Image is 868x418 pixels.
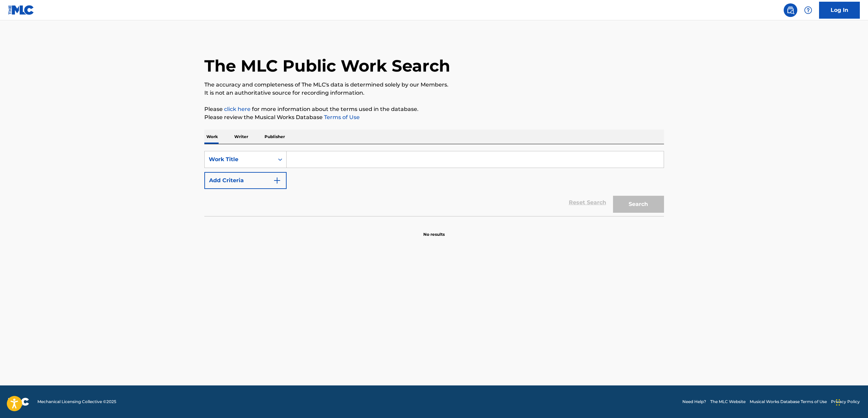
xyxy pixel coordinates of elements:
[262,130,287,144] p: Publisher
[831,399,860,405] a: Privacy Policy
[8,5,34,15] img: MLC Logo
[682,399,706,405] a: Need Help?
[819,2,860,19] a: Log In
[273,176,281,185] img: 9d2ae6d4665cec9f34b9.svg
[204,151,664,216] form: Search Form
[232,130,250,144] p: Writer
[204,105,664,113] p: Please for more information about the terms used in the database.
[204,81,664,89] p: The accuracy and completeness of The MLC's data is determined solely by our Members.
[224,106,251,112] a: click here
[204,56,450,76] h1: The MLC Public Work Search
[423,223,445,237] p: No results
[804,6,812,14] img: help
[204,130,220,144] p: Work
[801,3,815,17] div: Help
[204,89,664,97] p: It is not an authoritative source for recording information.
[710,399,746,405] a: The MLC Website
[786,6,795,14] img: search
[204,113,664,121] p: Please review the Musical Works Database
[37,399,116,405] span: Mechanical Licensing Collective © 2025
[323,114,360,120] a: Terms of Use
[836,392,840,413] div: Drag
[209,155,270,164] div: Work Title
[784,3,797,17] a: Public Search
[834,385,868,418] iframe: Chat Widget
[750,399,827,405] a: Musical Works Database Terms of Use
[204,172,287,189] button: Add Criteria
[8,398,29,406] img: logo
